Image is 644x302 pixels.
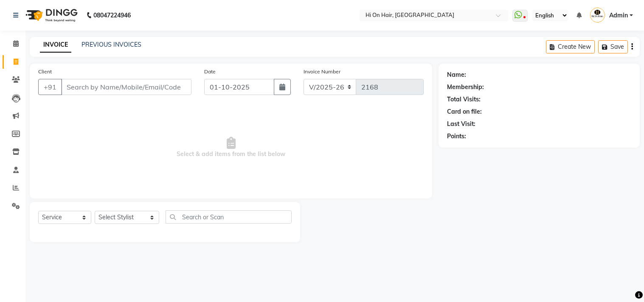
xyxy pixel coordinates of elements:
[38,68,52,75] label: Client
[304,68,340,75] label: Invoice Number
[38,79,62,95] button: +91
[93,3,131,27] b: 08047224946
[447,70,466,79] div: Name:
[447,83,484,92] div: Membership:
[546,40,595,53] button: Create New
[204,68,216,75] label: Date
[590,8,605,22] img: Admin
[609,11,628,20] span: Admin
[82,41,141,48] a: PREVIOUS INVOICES
[166,210,292,224] input: Search or Scan
[447,107,482,116] div: Card on file:
[38,105,424,190] span: Select & add items from the list below
[447,120,475,129] div: Last Visit:
[40,37,71,53] a: INVOICE
[598,40,628,53] button: Save
[447,132,466,141] div: Points:
[447,95,481,104] div: Total Visits:
[22,3,80,27] img: logo
[61,79,191,95] input: Search by Name/Mobile/Email/Code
